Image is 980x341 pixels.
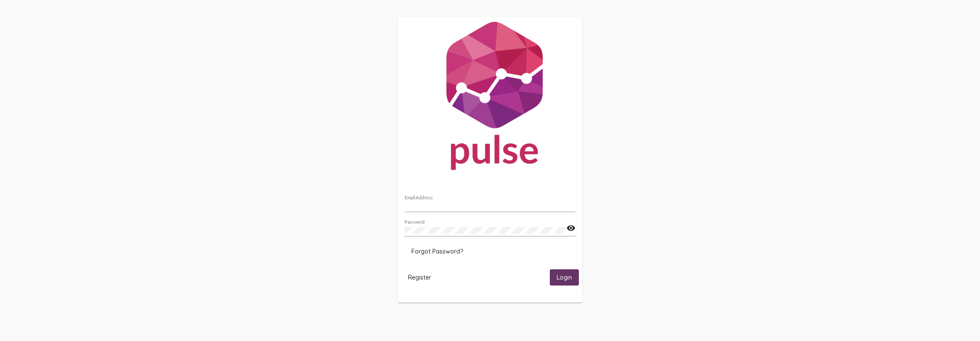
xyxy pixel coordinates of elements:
[550,269,579,285] button: Login
[405,244,470,259] button: Forgot Password?
[411,248,463,255] span: Forgot Password?
[557,274,572,282] span: Login
[408,274,431,281] span: Register
[401,269,438,285] button: Register
[566,223,575,233] mat-icon: visibility
[398,17,582,178] img: Pulse For Good Logo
